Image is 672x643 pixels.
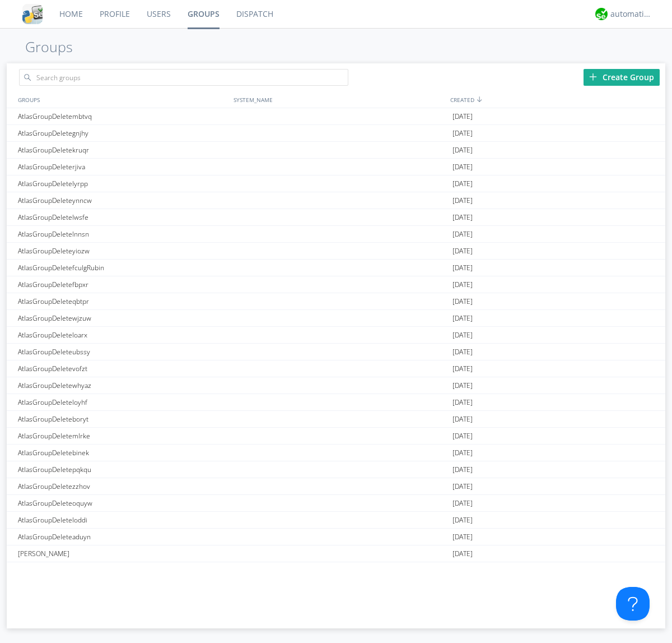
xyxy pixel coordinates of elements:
[452,377,473,394] span: [DATE]
[452,445,473,461] span: [DATE]
[452,293,473,310] span: [DATE]
[452,310,473,327] span: [DATE]
[15,310,231,326] div: AtlasGroupDeletewjzuw
[15,327,231,343] div: AtlasGroupDeleteloarx
[452,529,473,545] span: [DATE]
[15,512,231,528] div: AtlasGroupDeleteloddi
[7,545,665,562] a: [PERSON_NAME][DATE]
[452,428,473,445] span: [DATE]
[15,91,228,108] div: GROUPS
[595,8,608,20] img: d2d01cd9b4174d08988066c6d424eccd
[452,108,473,125] span: [DATE]
[15,159,231,175] div: AtlasGroupDeleterjiva
[15,445,231,461] div: AtlasGroupDeletebinek
[7,529,665,545] a: AtlasGroupDeleteaduyn[DATE]
[15,394,231,410] div: AtlasGroupDeleteloyhf
[7,461,665,478] a: AtlasGroupDeletepqkqu[DATE]
[15,209,231,225] div: AtlasGroupDeletelwsfe
[7,327,665,344] a: AtlasGroupDeleteloarx[DATE]
[15,428,231,444] div: AtlasGroupDeletemlrke
[452,243,473,260] span: [DATE]
[616,587,650,621] iframe: Toggle Customer Support
[15,226,231,242] div: AtlasGroupDeletelnnsn
[15,495,231,511] div: AtlasGroupDeleteoquyw
[15,260,231,276] div: AtlasGroupDeletefculgRubin
[19,69,348,86] input: Search groups
[15,545,231,562] div: [PERSON_NAME]
[7,512,665,529] a: AtlasGroupDeleteloddi[DATE]
[15,529,231,545] div: AtlasGroupDeleteaduyn
[7,243,665,260] a: AtlasGroupDeleteyiozw[DATE]
[7,293,665,310] a: AtlasGroupDeleteqbtpr[DATE]
[15,175,231,192] div: AtlasGroupDeletelyrpp
[15,142,231,158] div: AtlasGroupDeletekruqr
[7,142,665,159] a: AtlasGroupDeletekruqr[DATE]
[7,495,665,512] a: AtlasGroupDeleteoquyw[DATE]
[452,125,473,142] span: [DATE]
[7,344,665,360] a: AtlasGroupDeleteubssy[DATE]
[452,512,473,529] span: [DATE]
[452,461,473,478] span: [DATE]
[447,91,665,108] div: CREATED
[452,175,473,192] span: [DATE]
[452,360,473,377] span: [DATE]
[452,327,473,344] span: [DATE]
[452,411,473,428] span: [DATE]
[452,276,473,293] span: [DATE]
[7,377,665,394] a: AtlasGroupDeletewhyaz[DATE]
[452,159,473,175] span: [DATE]
[7,159,665,175] a: AtlasGroupDeleterjiva[DATE]
[452,260,473,276] span: [DATE]
[452,192,473,209] span: [DATE]
[452,226,473,243] span: [DATE]
[7,108,665,125] a: AtlasGroupDeletembtvq[DATE]
[15,562,231,579] div: AtlasGroupDefaultTest
[452,209,473,226] span: [DATE]
[452,344,473,360] span: [DATE]
[15,461,231,478] div: AtlasGroupDeletepqkqu
[22,4,43,24] img: cddb5a64eb264b2086981ab96f4c1ba7
[7,192,665,209] a: AtlasGroupDeleteynncw[DATE]
[7,125,665,142] a: AtlasGroupDeletegnjhy[DATE]
[15,377,231,394] div: AtlasGroupDeletewhyaz
[15,125,231,141] div: AtlasGroupDeletegnjhy
[15,360,231,377] div: AtlasGroupDeletevofzt
[7,260,665,276] a: AtlasGroupDeletefculgRubin[DATE]
[7,411,665,428] a: AtlasGroupDeleteboryt[DATE]
[610,8,652,20] div: automation+atlas
[7,428,665,445] a: AtlasGroupDeletemlrke[DATE]
[7,175,665,192] a: AtlasGroupDeletelyrpp[DATE]
[7,360,665,377] a: AtlasGroupDeletevofzt[DATE]
[584,69,660,86] div: Create Group
[15,293,231,309] div: AtlasGroupDeleteqbtpr
[7,445,665,461] a: AtlasGroupDeletebinek[DATE]
[452,495,473,512] span: [DATE]
[7,226,665,243] a: AtlasGroupDeletelnnsn[DATE]
[452,562,473,579] span: [DATE]
[589,73,597,81] img: plus.svg
[15,411,231,427] div: AtlasGroupDeleteboryt
[15,108,231,124] div: AtlasGroupDeletembtvq
[7,478,665,495] a: AtlasGroupDeletezzhov[DATE]
[7,209,665,226] a: AtlasGroupDeletelwsfe[DATE]
[15,344,231,360] div: AtlasGroupDeleteubssy
[7,562,665,579] a: AtlasGroupDefaultTest[DATE]
[15,478,231,494] div: AtlasGroupDeletezzhov
[7,394,665,411] a: AtlasGroupDeleteloyhf[DATE]
[15,276,231,293] div: AtlasGroupDeletefbpxr
[452,478,473,495] span: [DATE]
[7,276,665,293] a: AtlasGroupDeletefbpxr[DATE]
[15,192,231,209] div: AtlasGroupDeleteynncw
[15,243,231,259] div: AtlasGroupDeleteyiozw
[452,394,473,411] span: [DATE]
[7,310,665,327] a: AtlasGroupDeletewjzuw[DATE]
[231,91,447,108] div: SYSTEM_NAME
[452,545,473,562] span: [DATE]
[452,142,473,159] span: [DATE]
